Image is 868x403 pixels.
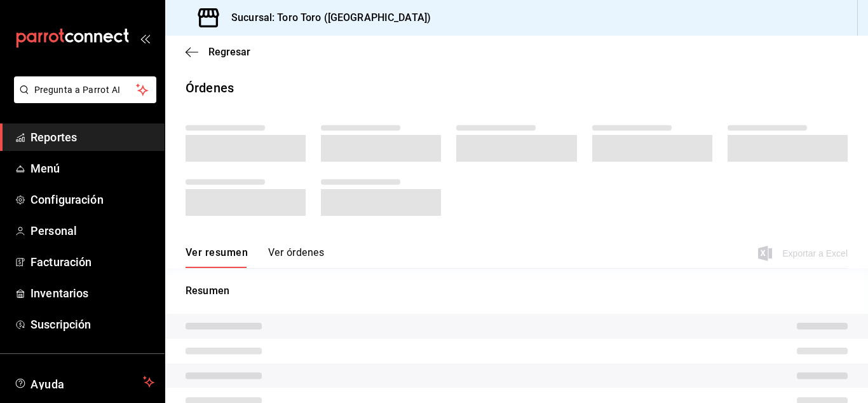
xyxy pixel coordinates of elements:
[9,92,156,106] a: Pregunta a Parrot AI
[31,160,154,177] span: Menú
[186,246,248,268] button: Ver resumen
[186,283,848,299] p: Resumen
[31,253,154,271] span: Facturación
[221,10,431,25] h3: Sucursal: Toro Toro ([GEOGRAPHIC_DATA])
[31,374,138,390] span: Ayuda
[31,222,154,239] span: Personal
[31,129,154,146] span: Reportes
[31,316,154,333] span: Suscripción
[31,285,154,302] span: Inventarios
[34,83,137,97] span: Pregunta a Parrot AI
[268,246,324,268] button: Ver órdenes
[208,46,250,58] span: Regresar
[140,33,150,43] button: open_drawer_menu
[31,191,154,208] span: Configuración
[14,76,156,103] button: Pregunta a Parrot AI
[186,78,234,97] div: Órdenes
[186,246,324,268] div: navigation tabs
[186,46,250,58] button: Regresar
